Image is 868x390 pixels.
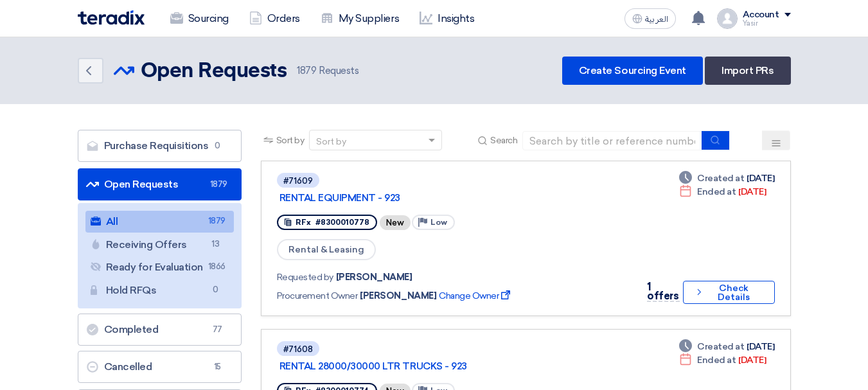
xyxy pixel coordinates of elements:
[679,185,766,199] div: [DATE]
[679,172,774,185] div: [DATE]
[296,218,311,227] span: RFx
[522,131,702,150] input: Search by title or reference number
[697,340,744,353] span: Created at
[679,353,766,367] div: [DATE]
[380,215,411,230] div: New
[705,57,790,85] a: Import PRs
[160,4,239,33] a: Sourcing
[297,65,316,76] span: 1879
[279,360,601,372] a: RENTAL 28000/30000 LTR TRUCKS - 923
[277,270,333,284] span: Requested by
[697,172,744,185] span: Created at
[743,10,779,21] div: Account
[336,270,412,284] span: [PERSON_NAME]
[78,351,242,383] a: Cancelled15
[316,135,346,148] div: Sort by
[276,134,305,147] span: Sort by
[208,215,224,228] span: 1879
[297,64,359,78] span: Requests
[208,283,224,297] span: 0
[239,4,310,33] a: Orders
[78,10,145,25] img: Teradix logo
[141,58,287,84] h2: Open Requests
[210,178,226,191] span: 1879
[409,4,484,33] a: Insights
[562,57,703,85] a: Create Sourcing Event
[647,281,678,302] span: 1 offers
[208,260,224,274] span: 1866
[208,238,224,251] span: 13
[679,340,774,353] div: [DATE]
[78,168,242,200] a: Open Requests1879
[210,323,226,336] span: 77
[310,4,409,33] a: My Suppliers
[683,281,775,304] button: Check Details
[743,20,791,27] div: Yasir
[277,239,376,260] span: Rental & Leasing
[717,8,738,29] img: profile_test.png
[360,289,436,303] span: [PERSON_NAME]
[439,289,513,303] span: Change Owner
[210,360,226,373] span: 15
[210,139,226,152] span: 0
[85,256,234,278] a: Ready for Evaluation
[283,345,313,353] div: #71608
[85,279,234,301] a: Hold RFQs
[78,314,242,346] a: Completed77
[85,211,234,233] a: All
[697,185,736,199] span: Ended at
[645,15,668,24] span: العربية
[279,192,601,204] a: RENTAL EQUIPMENT - 923
[277,289,358,303] span: Procurement Owner
[697,353,736,367] span: Ended at
[624,8,676,29] button: العربية
[283,177,313,185] div: #71609
[490,134,517,147] span: Search
[78,130,242,162] a: Purchase Requisitions0
[85,234,234,256] a: Receiving Offers
[430,218,447,227] span: Low
[315,218,369,227] span: #8300010778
